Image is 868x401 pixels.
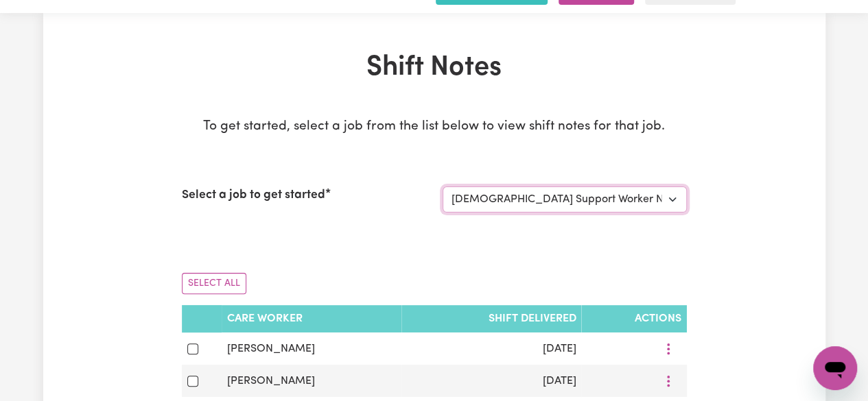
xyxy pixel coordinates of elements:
[401,305,581,332] th: Shift delivered
[182,186,325,204] label: Select a job to get started
[182,117,687,137] p: To get started, select a job from the list below to view shift notes for that job.
[227,313,303,324] span: Care Worker
[655,338,681,359] button: More options
[182,51,687,84] h1: Shift Notes
[813,346,857,390] iframe: Button to launch messaging window
[227,343,315,354] span: [PERSON_NAME]
[227,376,315,387] span: [PERSON_NAME]
[182,273,246,294] button: Select All
[581,305,686,332] th: Actions
[401,365,581,397] td: [DATE]
[401,332,581,365] td: [DATE]
[655,370,681,391] button: More options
